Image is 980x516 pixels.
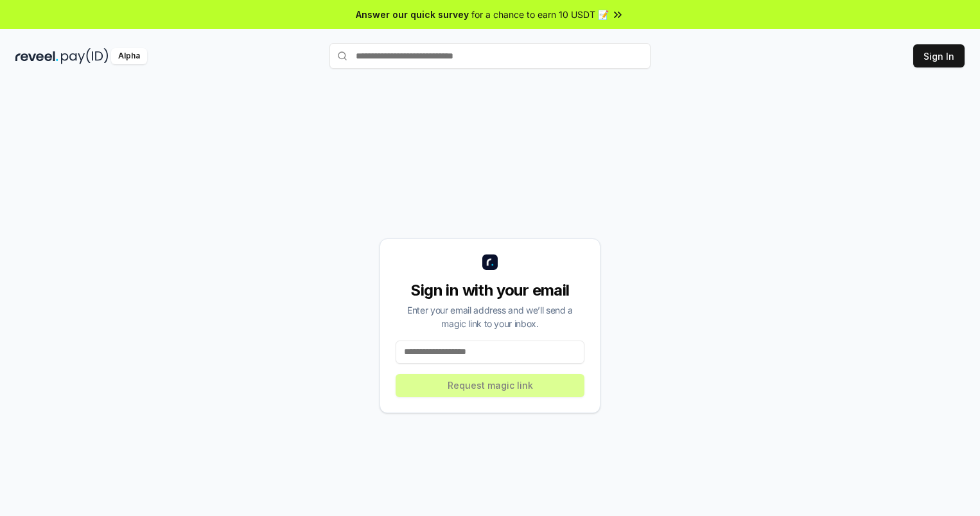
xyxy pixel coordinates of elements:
div: Enter your email address and we’ll send a magic link to your inbox. [396,303,584,330]
img: pay_id [61,48,109,64]
span: Answer our quick survey [356,8,469,21]
img: reveel_dark [15,48,58,64]
div: Alpha [111,48,147,64]
img: logo_small [482,254,498,270]
div: Sign in with your email [396,280,584,301]
button: Sign In [913,44,965,67]
span: for a chance to earn 10 USDT 📝 [471,8,609,21]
